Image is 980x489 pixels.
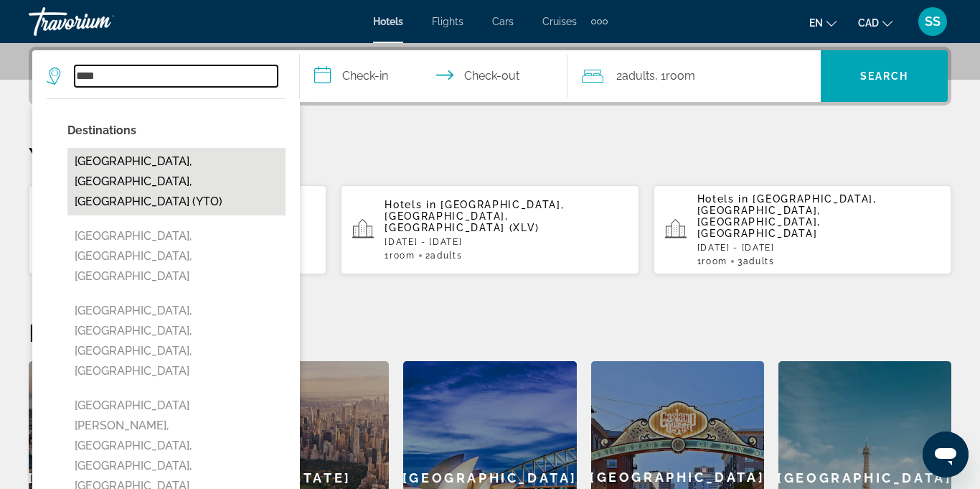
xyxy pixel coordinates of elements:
[655,66,695,86] span: , 1
[425,251,463,261] span: 2
[697,193,877,239] span: [GEOGRAPHIC_DATA], [GEOGRAPHIC_DATA], [GEOGRAPHIC_DATA], [GEOGRAPHIC_DATA]
[341,185,639,275] button: Hotels in [GEOGRAPHIC_DATA], [GEOGRAPHIC_DATA], [GEOGRAPHIC_DATA] (XLV)[DATE] - [DATE]1Room2Adults
[697,193,749,205] span: Hotels in
[385,199,436,210] span: Hotels in
[738,256,775,266] span: 3
[542,16,577,27] a: Cruises
[622,69,655,83] span: Adults
[654,185,951,275] button: Hotels in [GEOGRAPHIC_DATA], [GEOGRAPHIC_DATA], [GEOGRAPHIC_DATA], [GEOGRAPHIC_DATA][DATE] - [DAT...
[492,16,514,27] a: Cars
[809,17,823,29] span: en
[29,185,326,275] button: Hotels in [GEOGRAPHIC_DATA], [GEOGRAPHIC_DATA] ([GEOGRAPHIC_DATA])[DATE] - [DATE]1Room2Adults
[860,70,909,82] span: Search
[591,10,608,33] button: Extra navigation items
[702,256,727,266] span: Room
[809,12,837,33] button: Change language
[697,256,727,266] span: 1
[67,148,286,215] button: [GEOGRAPHIC_DATA], [GEOGRAPHIC_DATA], [GEOGRAPHIC_DATA] (YTO)
[567,50,821,102] button: Travelers: 2 adults, 0 children
[390,251,415,261] span: Room
[67,223,286,290] button: [GEOGRAPHIC_DATA], [GEOGRAPHIC_DATA], [GEOGRAPHIC_DATA]
[385,237,627,247] p: [DATE] - [DATE]
[29,3,172,40] a: Travorium
[858,12,892,33] button: Change currency
[616,66,655,86] span: 2
[385,199,564,233] span: [GEOGRAPHIC_DATA], [GEOGRAPHIC_DATA], [GEOGRAPHIC_DATA] (XLV)
[743,256,775,266] span: Adults
[925,14,941,29] span: SS
[821,50,948,102] button: Search
[914,6,951,37] button: User Menu
[32,50,948,102] div: Search widget
[29,141,951,170] p: Your Recent Searches
[29,318,951,347] h2: Featured Destinations
[430,251,462,261] span: Adults
[67,297,286,385] button: [GEOGRAPHIC_DATA], [GEOGRAPHIC_DATA], [GEOGRAPHIC_DATA], [GEOGRAPHIC_DATA]
[923,432,969,478] iframe: Button to launch messaging window
[432,16,463,27] a: Flights
[373,16,403,27] a: Hotels
[666,69,695,83] span: Room
[858,17,879,29] span: CAD
[385,251,415,261] span: 1
[67,121,286,141] p: Destinations
[697,243,940,253] p: [DATE] - [DATE]
[300,50,567,102] button: Check in and out dates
